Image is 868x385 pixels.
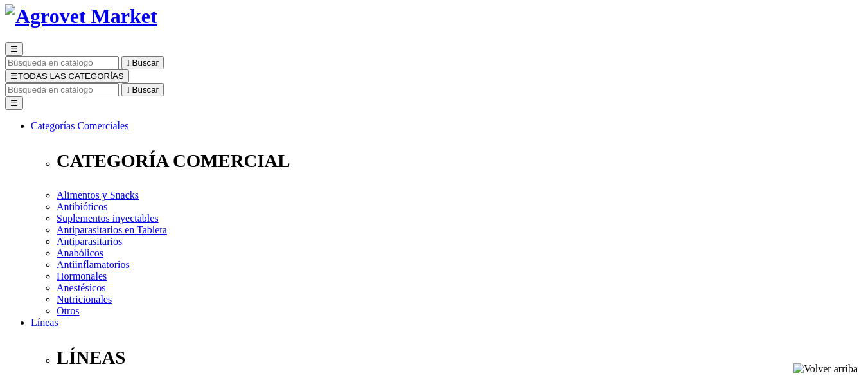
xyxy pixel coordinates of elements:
[121,83,164,96] button:  Buscar
[5,96,23,110] button: ☰
[6,246,222,379] iframe: Brevo live chat
[57,213,159,224] a: Suplementos inyectables
[793,363,858,375] img: Volver arriba
[5,56,119,69] input: Buscar
[5,4,157,28] img: Agrovet Market
[10,71,18,81] span: ☰
[5,83,119,96] input: Buscar
[57,201,107,212] a: Antibióticos
[57,347,863,368] p: LÍNEAS
[132,85,159,94] span: Buscar
[127,58,130,67] i: 
[57,190,139,201] a: Alimentos y Snacks
[5,69,129,83] button: ☰TODAS LAS CATEGORÍAS
[132,58,159,67] span: Buscar
[5,42,23,56] button: ☰
[127,85,130,94] i: 
[10,44,18,54] span: ☰
[57,224,167,235] a: Antiparasitarios en Tableta
[31,120,128,131] a: Categorías Comerciales
[57,150,863,172] p: CATEGORÍA COMERCIAL
[121,56,164,69] button:  Buscar
[57,236,122,247] a: Antiparasitarios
